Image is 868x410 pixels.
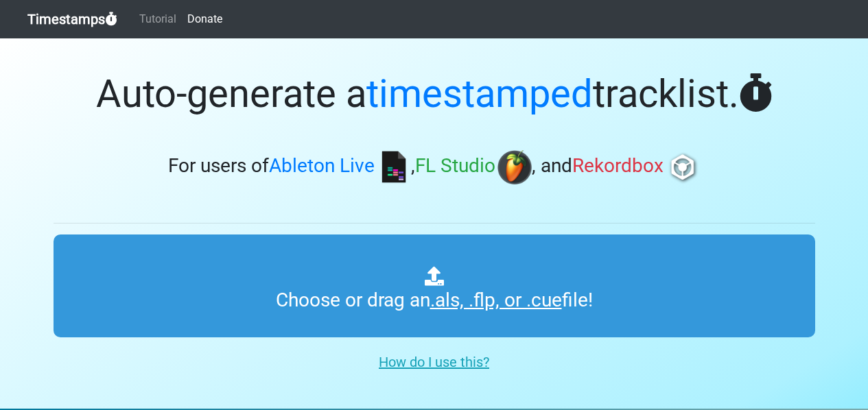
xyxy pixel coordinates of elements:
[366,71,593,117] span: timestamped
[27,5,117,33] a: Timestamps
[415,155,495,178] span: FL Studio
[377,150,411,184] img: ableton.png
[54,150,815,184] h3: For users of , , and
[666,150,700,184] img: rb.png
[182,5,228,33] a: Donate
[497,150,532,184] img: fl.png
[379,354,489,370] u: How do I use this?
[54,71,815,117] h1: Auto-generate a tracklist.
[269,155,375,178] span: Ableton Live
[134,5,182,33] a: Tutorial
[572,155,664,178] span: Rekordbox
